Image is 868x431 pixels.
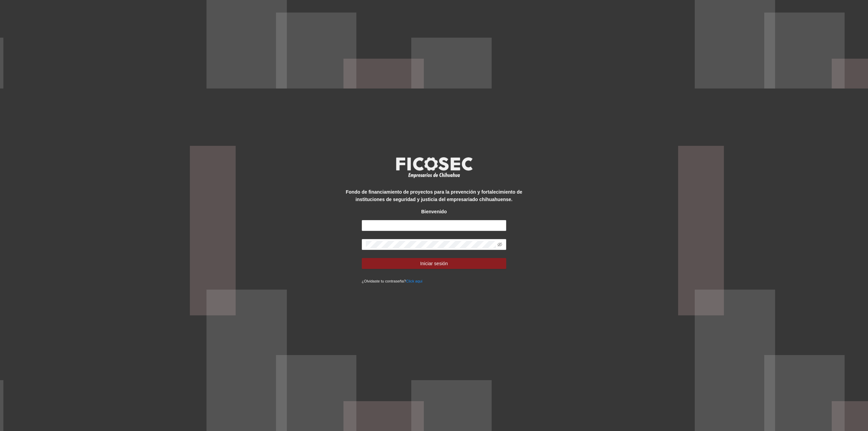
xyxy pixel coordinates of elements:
span: Iniciar sesión [420,260,448,267]
strong: Fondo de financiamiento de proyectos para la prevención y fortalecimiento de instituciones de seg... [346,189,522,202]
small: ¿Olvidaste tu contraseña? [362,279,422,283]
button: Iniciar sesión [362,258,507,269]
span: eye-invisible [497,242,502,247]
a: Click aqui [406,279,422,283]
strong: Bienvenido [421,209,447,214]
img: logo [392,155,476,180]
